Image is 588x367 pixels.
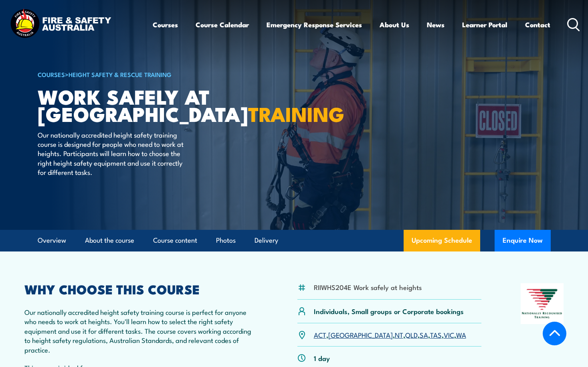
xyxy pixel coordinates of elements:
a: WA [456,330,466,339]
a: Height Safety & Rescue Training [69,70,172,79]
a: SA [420,330,428,339]
a: Emergency Response Services [267,14,362,35]
a: [GEOGRAPHIC_DATA] [328,330,393,339]
img: Nationally Recognised Training logo. [521,283,564,324]
p: 1 day [314,353,330,363]
a: NT [395,330,403,339]
a: Course content [153,230,197,251]
h6: > [38,69,236,79]
button: Enquire Now [495,230,551,251]
a: QLD [405,330,418,339]
a: About the course [85,230,134,251]
a: ACT [314,330,326,339]
a: COURSES [38,70,65,79]
a: About Us [380,14,409,35]
p: Our nationally accredited height safety training course is perfect for anyone who needs to work a... [24,307,259,354]
a: TAS [430,330,442,339]
h1: Work Safely at [GEOGRAPHIC_DATA] [38,87,236,122]
a: Upcoming Schedule [404,230,480,251]
a: Course Calendar [196,14,249,35]
p: Individuals, Small groups or Corporate bookings [314,306,464,316]
p: Our nationally accredited height safety training course is designed for people who need to work a... [38,130,184,177]
p: , , , , , , , [314,330,466,339]
h2: WHY CHOOSE THIS COURSE [24,283,259,294]
a: Delivery [255,230,278,251]
a: Courses [153,14,178,35]
strong: TRAINING [248,98,344,129]
a: Contact [525,14,550,35]
a: Overview [38,230,66,251]
a: VIC [444,330,454,339]
a: News [427,14,445,35]
a: Learner Portal [462,14,507,35]
li: RIIWHS204E Work safely at heights [314,282,422,292]
a: Photos [216,230,236,251]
